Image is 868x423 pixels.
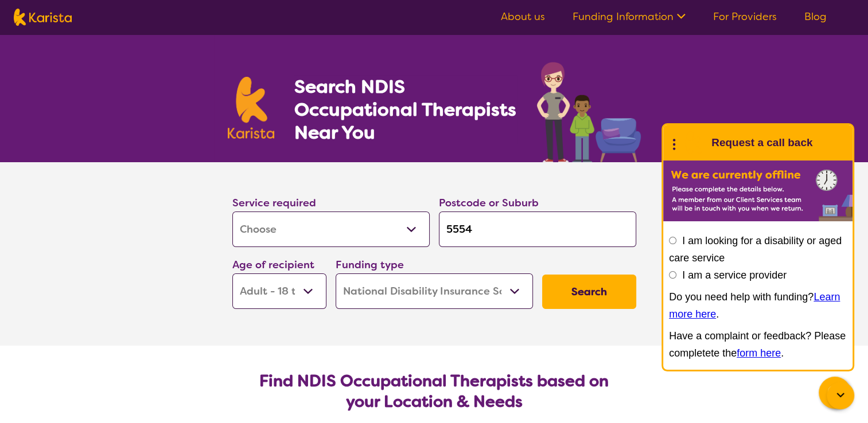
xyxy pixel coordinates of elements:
[242,371,627,412] h2: Find NDIS Occupational Therapists based on your Location & Needs
[542,275,636,309] button: Search
[232,196,316,210] label: Service required
[804,10,827,23] a: Blog
[336,258,404,272] label: Funding type
[663,160,853,221] img: Karista offline chat form to request call back
[294,75,517,144] h1: Search NDIS Occupational Therapists Near You
[669,327,847,362] p: Have a complaint or feedback? Please completete the .
[669,288,847,323] p: Do you need help with funding? .
[501,10,545,23] a: About us
[14,9,72,26] img: Karista logo
[682,131,704,154] img: Karista
[711,134,812,151] h1: Request a call back
[819,377,851,409] button: Channel Menu
[228,77,275,139] img: Karista logo
[669,235,842,264] label: I am looking for a disability or aged care service
[573,10,686,23] a: Funding Information
[537,62,641,162] img: occupational-therapy
[439,211,636,247] input: Type
[439,196,539,210] label: Postcode or Suburb
[737,347,781,359] a: form here
[232,258,314,272] label: Age of recipient
[713,10,777,23] a: For Providers
[682,269,787,281] label: I am a service provider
